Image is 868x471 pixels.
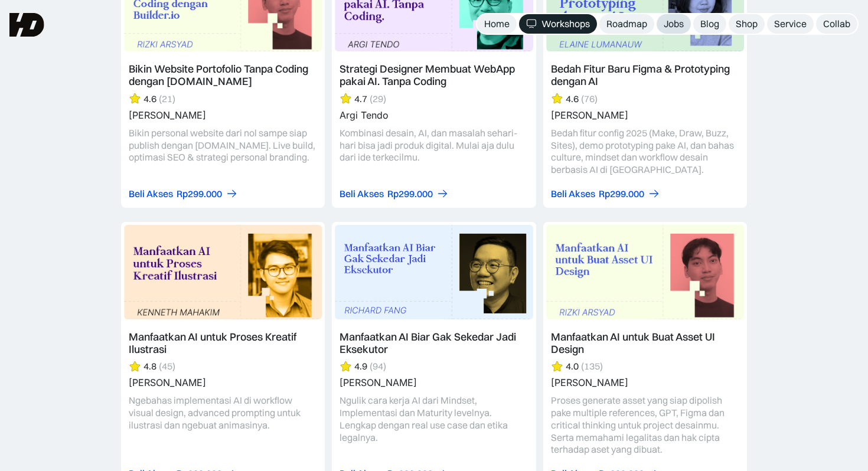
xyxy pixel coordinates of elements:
a: Jobs [657,14,691,34]
div: Shop [736,18,758,30]
a: Blog [693,14,726,34]
a: Beli AksesRp299.000 [340,188,449,200]
div: Service [774,18,807,30]
a: Roadmap [599,14,654,34]
div: Collab [823,18,850,30]
a: Shop [729,14,765,34]
div: Roadmap [606,18,647,30]
a: Beli AksesRp299.000 [551,188,660,200]
div: Home [484,18,510,30]
div: Rp299.000 [177,188,222,200]
div: Workshops [541,18,590,30]
div: Beli Akses [551,188,595,200]
a: Collab [816,14,857,34]
div: Rp299.000 [599,188,644,200]
div: Blog [700,18,719,30]
div: Beli Akses [340,188,384,200]
a: Service [767,14,814,34]
a: Home [477,14,517,34]
div: Jobs [664,18,684,30]
div: Rp299.000 [387,188,433,200]
div: Beli Akses [129,188,173,200]
a: Workshops [519,14,597,34]
a: Beli AksesRp299.000 [129,188,238,200]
